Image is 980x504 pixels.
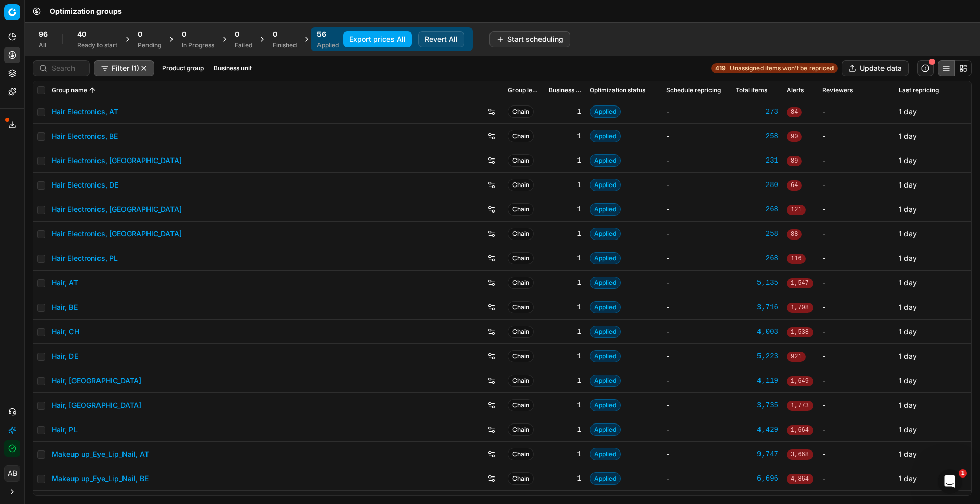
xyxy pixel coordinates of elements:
[590,130,621,142] span: Applied
[77,41,117,49] div: Ready to start
[590,228,621,240] span: Applied
[273,41,297,49] div: Finished
[736,400,778,410] div: 3,735
[52,425,78,435] a: Hair, PL
[590,301,621,313] span: Applied
[842,60,909,76] button: Update data
[736,107,778,117] a: 273
[736,376,778,386] a: 4,119
[52,278,78,288] a: Hair, AT
[508,228,534,240] span: Chain
[94,60,154,76] button: Filter (1)
[736,473,778,484] div: 6,696
[899,327,917,336] span: 1 day
[899,425,917,434] span: 1 day
[818,197,895,222] td: -
[549,131,581,141] div: 1
[787,229,802,240] span: 88
[590,375,621,387] span: Applied
[818,99,895,124] td: -
[549,473,581,484] div: 1
[899,156,917,165] span: 1 day
[736,204,778,215] div: 268
[715,64,726,72] strong: 419
[4,465,20,482] button: AB
[818,368,895,393] td: -
[899,474,917,483] span: 1 day
[899,352,917,360] span: 1 day
[899,131,917,140] span: 1 day
[52,449,149,459] a: Makeup up_Eye_Lip_Nail, AT
[899,376,917,385] span: 1 day
[899,449,917,458] span: 1 day
[736,131,778,141] div: 258
[590,86,645,94] span: Optimization status
[508,423,534,436] span: Chain
[549,155,581,166] div: 1
[662,368,731,393] td: -
[736,425,778,435] div: 4,429
[590,252,621,264] span: Applied
[787,303,813,313] span: 1,708
[549,400,581,410] div: 1
[182,41,214,49] div: In Progress
[787,254,806,264] span: 116
[590,448,621,460] span: Applied
[590,154,621,167] span: Applied
[549,351,581,361] div: 1
[818,222,895,246] td: -
[489,31,570,47] button: Start scheduling
[787,449,813,460] span: 3,668
[590,277,621,289] span: Applied
[666,86,721,94] span: Schedule repricing
[736,351,778,361] div: 5,223
[549,204,581,215] div: 1
[590,179,621,191] span: Applied
[818,271,895,295] td: -
[787,205,806,215] span: 121
[662,124,731,148] td: -
[508,448,534,460] span: Chain
[736,253,778,263] div: 268
[899,107,917,116] span: 1 day
[787,352,806,362] span: 921
[662,442,731,466] td: -
[818,173,895,197] td: -
[736,229,778,239] a: 258
[343,31,412,47] button: Export prices All
[787,474,813,484] span: 4,864
[508,130,534,142] span: Chain
[210,62,256,74] button: Business unit
[590,350,621,362] span: Applied
[662,271,731,295] td: -
[899,303,917,311] span: 1 day
[787,107,802,117] span: 84
[736,449,778,459] a: 9,747
[549,449,581,459] div: 1
[818,442,895,466] td: -
[822,86,853,94] span: Reviewers
[590,472,621,485] span: Applied
[52,131,118,141] a: Hair Electronics, BE
[50,6,122,16] nav: breadcrumb
[662,222,731,246] td: -
[787,376,813,386] span: 1,649
[662,295,731,320] td: -
[736,327,778,337] a: 4,003
[508,86,541,94] span: Group level
[508,472,534,485] span: Chain
[508,179,534,191] span: Chain
[549,253,581,263] div: 1
[52,473,149,484] a: Makeup up_Eye_Lip_Nail, BE
[736,278,778,288] div: 5,135
[549,107,581,117] div: 1
[736,155,778,166] a: 231
[662,466,731,491] td: -
[899,205,917,214] span: 1 day
[818,393,895,417] td: -
[549,425,581,435] div: 1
